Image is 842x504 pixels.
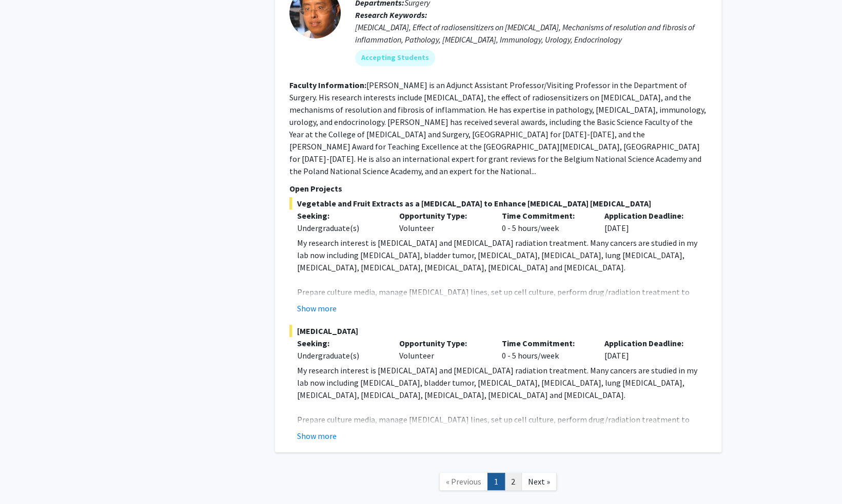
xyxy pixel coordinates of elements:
[521,473,557,491] a: Next
[289,197,707,209] span: Vegetable and Fruit Extracts as a [MEDICAL_DATA] to Enhance [MEDICAL_DATA] [MEDICAL_DATA]
[297,222,384,234] div: Undergraduate(s)
[528,476,550,487] span: Next »
[494,209,597,234] div: 0 - 5 hours/week
[597,209,699,234] div: [DATE]
[502,209,589,222] p: Time Commitment:
[355,50,435,66] mat-chip: Accepting Students
[597,337,699,362] div: [DATE]
[439,473,488,491] a: Previous Page
[289,325,707,337] span: [MEDICAL_DATA]
[604,337,692,349] p: Application Deadline:
[487,473,505,491] a: 1
[289,80,366,90] b: Faculty Information:
[297,337,384,349] p: Seeking:
[355,10,427,20] b: Research Keywords:
[289,182,707,195] p: Open Projects
[297,365,697,400] span: My research interest is [MEDICAL_DATA] and [MEDICAL_DATA] radiation treatment. Many cancers are s...
[297,414,695,449] span: Prepare culture media, manage [MEDICAL_DATA] lines, set up cell culture, perform drug/radiation t...
[297,430,337,442] button: Show more
[297,209,384,222] p: Seeking:
[502,337,589,349] p: Time Commitment:
[391,209,494,234] div: Volunteer
[8,458,44,496] iframe: Chat
[604,209,692,222] p: Application Deadline:
[297,238,697,272] span: My research interest is [MEDICAL_DATA] and [MEDICAL_DATA] radiation treatment. Many cancers are s...
[355,21,707,46] div: [MEDICAL_DATA], Effect of radiosensitizers on [MEDICAL_DATA], Mechanisms of resolution and fibros...
[446,476,481,487] span: « Previous
[399,337,486,349] p: Opportunity Type:
[391,337,494,362] div: Volunteer
[297,287,695,322] span: Prepare culture media, manage [MEDICAL_DATA] lines, set up cell culture, perform drug/radiation t...
[297,302,337,314] button: Show more
[504,473,522,491] a: 2
[275,463,721,504] nav: Page navigation
[399,209,486,222] p: Opportunity Type:
[297,349,384,362] div: Undergraduate(s)
[289,80,706,176] fg-read-more: [PERSON_NAME] is an Adjunct Assistant Professor/Visiting Professor in the Department of Surgery. ...
[494,337,597,362] div: 0 - 5 hours/week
